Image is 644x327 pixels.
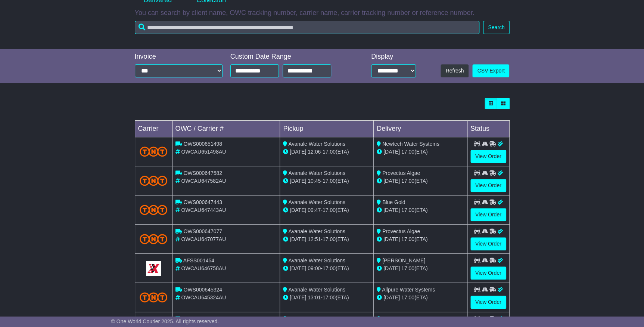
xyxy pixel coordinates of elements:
[323,265,336,271] span: 17:00
[323,207,336,213] span: 17:00
[383,265,400,271] span: [DATE]
[140,292,168,302] img: TNT_Domestic.png
[181,294,226,300] span: OWCAU645324AU
[383,149,400,155] span: [DATE]
[377,294,464,302] div: (ETA)
[323,178,336,184] span: 17:00
[288,141,345,147] span: Avanale Water Solutions
[288,287,345,293] span: Avanale Water Solutions
[383,236,400,242] span: [DATE]
[183,287,222,293] span: OWS000645324
[470,150,506,163] a: View Order
[401,265,414,271] span: 17:00
[230,53,350,61] div: Custom Date Range
[140,234,168,244] img: TNT_Domestic.png
[283,177,370,185] div: - (ETA)
[140,176,168,186] img: TNT_Domestic.png
[308,178,321,184] span: 10:45
[441,64,469,77] button: Refresh
[181,149,226,155] span: OWCAU651498AU
[181,178,226,184] span: OWCAU647582AU
[283,148,370,156] div: - (ETA)
[467,121,509,137] td: Status
[183,170,222,176] span: OWS000647582
[135,53,223,61] div: Invoice
[382,257,425,263] span: [PERSON_NAME]
[283,206,370,214] div: - (ETA)
[323,294,336,300] span: 17:00
[382,141,439,147] span: Newtech Water Systems
[371,53,416,61] div: Display
[382,170,420,176] span: Provectus Algae
[290,294,306,300] span: [DATE]
[323,149,336,155] span: 17:00
[288,316,345,322] span: Avanale Water Solutions
[290,178,306,184] span: [DATE]
[140,146,168,157] img: TNT_Domestic.png
[183,141,222,147] span: OWS000651498
[470,179,506,192] a: View Order
[283,265,370,272] div: - (ETA)
[280,121,374,137] td: Pickup
[401,178,414,184] span: 17:00
[377,235,464,243] div: (ETA)
[382,228,420,234] span: Provectus Algae
[288,170,345,176] span: Avanale Water Solutions
[382,287,435,293] span: Allpure Water Systems
[377,148,464,156] div: (ETA)
[183,228,222,234] span: OWS000647077
[308,265,321,271] span: 09:00
[470,237,506,250] a: View Order
[135,121,172,137] td: Carrier
[181,207,226,213] span: OWCAU647443AU
[308,149,321,155] span: 12:06
[288,199,345,205] span: Avanale Water Solutions
[383,294,400,300] span: [DATE]
[483,21,509,34] button: Search
[181,236,226,242] span: OWCAU647077AU
[401,207,414,213] span: 17:00
[383,207,400,213] span: [DATE]
[183,316,222,322] span: OWS000644167
[146,261,161,276] img: GetCarrierServiceLogo
[181,265,226,271] span: OWCAU646758AU
[323,236,336,242] span: 17:00
[382,199,405,205] span: Blue Gold
[470,266,506,280] a: View Order
[290,265,306,271] span: [DATE]
[172,121,280,137] td: OWC / Carrier #
[283,235,370,243] div: - (ETA)
[183,257,214,263] span: AFSS001454
[377,206,464,214] div: (ETA)
[183,199,222,205] span: OWS000647443
[470,296,506,309] a: View Order
[283,294,370,302] div: - (ETA)
[290,149,306,155] span: [DATE]
[470,208,506,221] a: View Order
[401,149,414,155] span: 17:00
[140,205,168,215] img: TNT_Domestic.png
[377,177,464,185] div: (ETA)
[308,294,321,300] span: 13:01
[373,121,467,137] td: Delivery
[290,207,306,213] span: [DATE]
[308,236,321,242] span: 12:51
[135,9,510,17] p: You can search by client name, OWC tracking number, carrier name, carrier tracking number or refe...
[472,64,509,77] a: CSV Export
[401,236,414,242] span: 17:00
[382,316,420,322] span: Provectus Algae
[308,207,321,213] span: 09:47
[288,228,345,234] span: Avanale Water Solutions
[377,265,464,272] div: (ETA)
[111,318,219,324] span: © One World Courier 2025. All rights reserved.
[288,257,345,263] span: Avanale Water Solutions
[401,294,414,300] span: 17:00
[383,178,400,184] span: [DATE]
[290,236,306,242] span: [DATE]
